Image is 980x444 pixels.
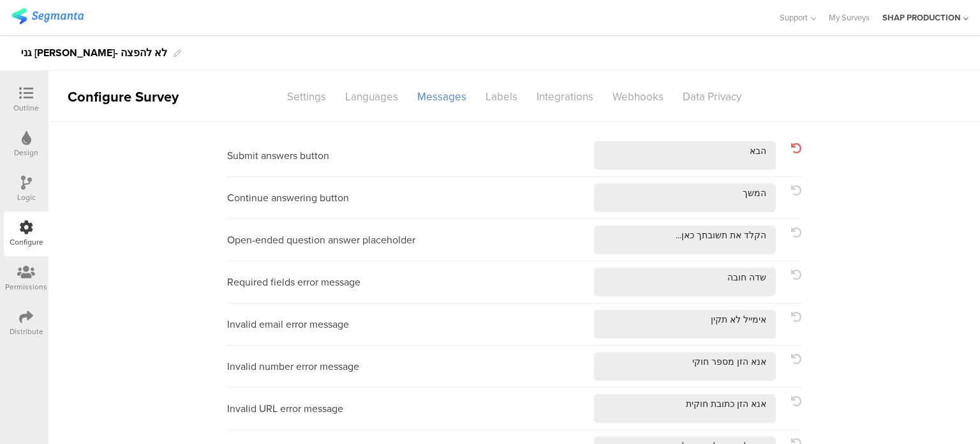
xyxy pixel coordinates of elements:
[278,86,336,108] div: Settings
[227,402,343,415] div: Invalid URL error message
[673,86,751,108] div: Data Privacy
[603,86,673,108] div: Webhooks
[227,233,415,247] div: Open-ended question answer placeholder
[882,11,960,24] div: SHAP PRODUCTION
[227,191,349,204] div: Continue answering button
[227,318,349,331] div: Invalid email error message
[780,11,808,24] span: Support
[336,86,408,108] div: Languages
[527,86,603,108] div: Integrations
[14,147,38,158] div: Design
[5,281,47,293] div: Permissions
[408,86,476,108] div: Messages
[21,43,167,63] div: גני [PERSON_NAME]- לא להפצה
[227,275,360,289] div: Required fields error message
[227,360,359,373] div: Invalid number error message
[13,102,39,114] div: Outline
[227,149,329,162] div: Submit answers button
[476,86,527,108] div: Labels
[11,8,84,24] img: segmanta logo
[48,86,195,107] div: Configure Survey
[17,192,36,203] div: Logic
[10,236,43,248] div: Configure
[10,326,43,337] div: Distribute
